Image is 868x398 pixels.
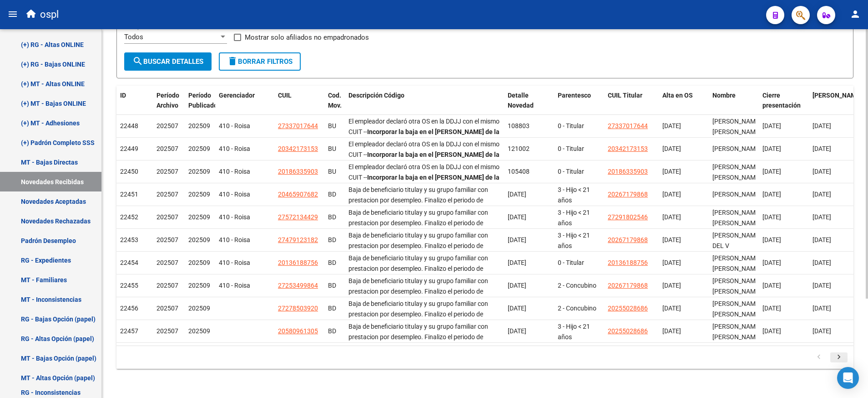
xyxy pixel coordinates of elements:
span: 202509 [188,168,210,175]
span: Nombre [712,92,736,99]
span: CUIL [278,92,292,99]
span: 20580961305 [278,327,318,335]
span: [DATE] [508,327,526,335]
span: 410 - Roisa [219,168,250,175]
span: CUIL Titular [608,92,642,99]
span: [DATE] [508,236,526,243]
datatable-header-cell: CUIL Titular [604,86,659,126]
span: [DATE] [812,213,831,221]
span: 20267179868 [608,282,648,289]
span: [DATE] [662,282,681,289]
a: go to next page [830,352,848,362]
span: 20267179868 [608,191,648,198]
datatable-header-cell: Fecha Nac. [809,86,859,126]
span: Buscar Detalles [132,57,203,66]
span: [DATE] [762,259,781,266]
span: 20186335903 [608,168,648,175]
span: 410 - Roisa [219,145,250,152]
span: 105408 [508,168,530,175]
button: Borrar Filtros [219,52,301,71]
datatable-header-cell: Cierre presentación [759,86,809,126]
span: 20136188756 [278,259,318,266]
span: 410 - Roisa [219,191,250,198]
span: 410 - Roisa [219,259,250,266]
span: 0 - Titular [558,168,584,175]
span: [DATE] [662,191,681,198]
datatable-header-cell: Parentesco [554,86,604,126]
div: Open Intercom Messenger [837,367,859,389]
span: Gerenciador [219,92,255,99]
mat-icon: search [132,56,143,67]
span: [PERSON_NAME] [PERSON_NAME] [712,163,761,181]
span: [DATE] [762,168,781,175]
span: [PERSON_NAME] [PERSON_NAME] [712,300,761,318]
span: Parentesco [558,92,591,99]
span: [PERSON_NAME] [PERSON_NAME] [712,118,761,135]
span: 20465907682 [278,191,318,198]
span: 410 - Roisa [219,236,250,243]
span: 202509 [188,282,210,289]
span: [DATE] [762,191,781,198]
span: [DATE] [762,305,781,312]
span: [DATE] [662,327,681,335]
span: 3 - Hijo < 21 años [558,323,590,341]
span: [PERSON_NAME] [PERSON_NAME] [712,277,761,295]
span: 27253499864 [278,282,318,289]
span: BD [328,282,336,289]
span: 3 - Hijo < 21 años [558,186,590,204]
span: 20186335903 [278,168,318,175]
span: [DATE] [812,282,831,289]
span: 202507 [156,236,178,243]
span: Baja de beneficiario titulay y su grupo familiar con prestacion por desempleo. Finalizo el period... [348,254,497,303]
span: Alta en OS [662,92,693,99]
span: 22453 [120,236,138,243]
span: 27479123182 [278,236,318,243]
span: 202507 [156,259,178,266]
span: Baja de beneficiario titulay y su grupo familiar con prestacion por desempleo. Finalizo el period... [348,186,497,235]
span: [DATE] [762,122,781,129]
span: 202507 [156,282,178,289]
span: 202509 [188,259,210,266]
span: Cod. Mov. [328,92,342,109]
span: [DATE] [508,282,526,289]
span: [PERSON_NAME] [PERSON_NAME] [712,323,761,341]
span: BD [328,327,336,335]
span: 22450 [120,168,138,175]
span: [PERSON_NAME] DEL V [712,232,761,249]
span: [DATE] [662,122,681,129]
span: BU [328,145,336,152]
span: ID [120,92,126,99]
span: 202507 [156,305,178,312]
span: 20255028686 [608,305,648,312]
span: 2 - Concubino [558,282,596,289]
span: 202509 [188,122,210,129]
span: [DATE] [762,145,781,152]
span: 202507 [156,122,178,129]
span: 0 - Titular [558,145,584,152]
span: BU [328,122,336,129]
span: El empleador declaró otra OS en la DDJJ con el mismo CUIT -- -- OS ddjj [348,140,500,179]
datatable-header-cell: ID [116,86,153,126]
span: [DATE] [762,327,781,335]
span: 202509 [188,213,210,221]
span: [DATE] [762,282,781,289]
span: 22448 [120,122,138,129]
span: [DATE] [812,259,831,266]
datatable-header-cell: Período Archivo [153,86,185,126]
span: 20136188756 [608,259,648,266]
strong: Incorporar la baja en el [PERSON_NAME] de la obra social. Verificar si el empleador declaro [DOMA... [348,174,500,202]
datatable-header-cell: Alta en OS [659,86,709,126]
datatable-header-cell: Gerenciador [215,86,274,126]
span: [PERSON_NAME] [PERSON_NAME] [712,254,761,272]
span: 202509 [188,191,210,198]
span: 202509 [188,145,210,152]
span: [DATE] [812,305,831,312]
span: [DATE] [812,122,831,129]
span: 121002 [508,145,530,152]
mat-icon: menu [7,9,18,20]
span: 2 - Concubino [558,305,596,312]
span: [DATE] [508,259,526,266]
span: 202507 [156,168,178,175]
span: Baja de beneficiario titulay y su grupo familiar con prestacion por desempleo. Finalizo el period... [348,232,497,280]
datatable-header-cell: Detalle Novedad [504,86,554,126]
